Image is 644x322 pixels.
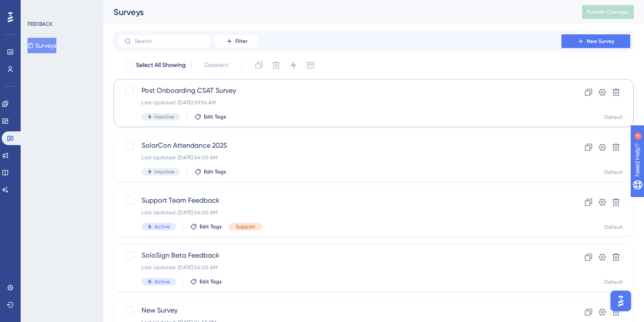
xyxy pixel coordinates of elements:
span: New Survey [142,305,537,316]
span: Inactive [154,168,174,175]
span: SolarCon Attendance 2025 [142,140,537,151]
div: Default [604,224,623,231]
span: Edit Tags [204,113,226,120]
span: Active [154,278,170,285]
span: Edit Tags [200,278,222,285]
button: Edit Tags [194,168,226,175]
span: Filter [235,38,247,45]
span: New Survey [587,38,614,45]
div: Default [604,169,623,176]
span: Edit Tags [200,223,222,230]
div: 3 [60,4,62,11]
div: Last Updated: [DATE] 09:56 AM [142,99,537,106]
span: Deselect [204,60,228,70]
div: Surveys [114,6,561,18]
span: Select All Showing [136,60,186,70]
input: Search [135,38,204,44]
button: Deselect [197,58,236,73]
span: Inactive [154,113,174,120]
button: Surveys [28,38,56,53]
span: SoloSign Beta Feedback [142,250,537,261]
div: Default [604,279,623,286]
button: Publish Changes [582,5,634,19]
span: Active [154,223,170,230]
span: Support Team Feedback [142,195,537,206]
div: Last Updated: [DATE] 04:00 AM [142,209,537,216]
span: Need Help? [20,2,54,12]
div: Last Updated: [DATE] 04:00 AM [142,154,537,161]
div: FEEDBACK [28,21,52,27]
button: Edit Tags [190,223,222,230]
button: Filter [215,34,258,48]
span: Support [236,223,256,230]
button: New Survey [561,34,630,48]
button: Edit Tags [194,113,226,120]
div: Last Updated: [DATE] 04:00 AM [142,264,537,271]
span: Edit Tags [204,168,226,175]
button: Edit Tags [190,278,222,285]
iframe: UserGuiding AI Assistant Launcher [608,288,634,314]
div: Default [604,114,623,121]
span: Post Onboarding CSAT Survey [142,85,537,96]
span: Publish Changes [587,9,629,15]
